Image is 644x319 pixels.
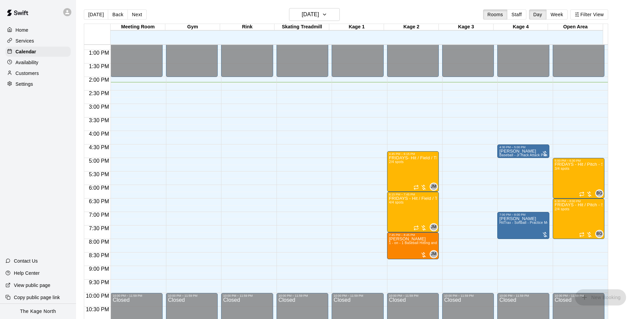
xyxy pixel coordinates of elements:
span: Recurring event [413,225,419,231]
div: 5:00 PM – 6:30 PM [555,159,582,162]
span: JM [431,224,437,231]
span: Recurring event [579,232,585,237]
div: Rink [220,24,275,30]
div: Meeting Room [111,24,165,30]
a: Availability [5,57,71,68]
span: BG [596,190,602,197]
span: Brittani Goettsch [598,189,603,197]
span: 4:00 PM [87,131,111,137]
div: 5:00 PM – 6:30 PM: FRIDAYS - Hit / Pitch - Softball Program - 10U-13U [553,158,604,198]
div: Kage 2 [384,24,439,30]
div: 10:00 PM – 11:59 PM [555,294,586,297]
div: Open Area [548,24,603,30]
span: J.D. McGivern [432,250,438,258]
div: Brittani Goettsch [595,189,603,197]
span: 8:30 PM [87,252,111,258]
span: Recurring event [413,185,419,190]
div: 7:00 PM – 8:00 PM [499,213,527,216]
span: BG [596,231,602,237]
div: 10:00 PM – 11:59 PM [444,294,475,297]
div: 6:30 PM – 8:00 PM [555,200,582,203]
span: 3:00 PM [87,104,111,110]
h6: [DATE] [302,10,319,19]
span: 10:00 PM [84,293,111,299]
span: Recurring event [579,191,585,197]
div: 4:45 PM – 6:15 PM: FRIDAYS- Hit / Field / Throw - Baseball Program - 7U-9U [387,151,439,192]
span: 7:30 PM [87,225,111,231]
button: Back [108,9,128,20]
span: 2/4 spots filled [555,207,570,211]
span: J.D. McGivern [432,183,438,191]
div: Customers [5,68,71,78]
a: Home [5,25,71,35]
p: Help Center [14,270,40,276]
p: Services [16,37,34,44]
div: 10:00 PM – 11:59 PM [499,294,530,297]
div: 10:00 PM – 11:59 PM [223,294,254,297]
button: Next [127,9,146,20]
span: 1:30 PM [87,63,111,69]
button: Rooms [483,9,507,20]
span: 1 - on - 1 Baseball Hitting and Pitching Clinic [389,241,461,245]
span: 4:30 PM [87,144,111,150]
span: HitTrax - Softball - Practice Mode [499,221,553,224]
span: JM [431,183,437,190]
button: Day [529,9,547,20]
p: The Kage North [20,308,56,315]
a: Calendar [5,47,71,57]
p: Customers [16,70,39,77]
span: You don't have the permission to add bookings [575,294,626,300]
span: 7:00 PM [87,212,111,218]
div: Kage 4 [494,24,548,30]
span: 1:00 PM [87,50,111,56]
div: 6:15 PM – 7:45 PM [389,193,417,196]
a: Services [5,36,71,46]
div: Gym [165,24,220,30]
div: 4:45 PM – 6:15 PM [389,152,417,156]
span: 10:30 PM [84,307,111,312]
span: 9:00 PM [87,266,111,272]
span: J.D. McGivern [432,223,438,231]
span: 2/4 spots filled [389,160,404,164]
span: 8:00 PM [87,239,111,245]
div: 4:30 PM – 5:00 PM [499,145,527,149]
span: 2:00 PM [87,77,111,83]
div: 4:30 PM – 5:00 PM: SHANE DRUKEN [497,144,549,158]
p: View public page [14,282,50,289]
div: 7:45 PM – 8:45 PM [389,233,417,237]
div: Skating Treadmill [275,24,329,30]
button: Week [546,9,568,20]
span: 6:30 PM [87,198,111,204]
span: 2:30 PM [87,90,111,96]
div: 10:00 PM – 11:59 PM [389,294,420,297]
span: Baseball - Jr Hack Attack Pitching Machine - Perfect for all ages and skill levels! [499,153,628,157]
div: J.D. McGivern [430,250,438,258]
div: 10:00 PM – 11:59 PM [334,294,365,297]
button: Staff [507,9,526,20]
div: 7:45 PM – 8:45 PM: James Costello [387,232,439,259]
div: 10:00 PM – 11:59 PM [113,294,144,297]
div: 10:00 PM – 11:59 PM [168,294,199,297]
span: Brittani Goettsch [598,230,603,238]
span: 3/4 spots filled [555,167,570,170]
span: JM [431,251,437,258]
p: Settings [16,81,33,87]
p: Availability [16,59,39,66]
div: 7:00 PM – 8:00 PM: Marc Brand [497,212,549,239]
span: 6:00 PM [87,185,111,191]
div: 6:30 PM – 8:00 PM: FRIDAYS - Hit / Pitch - Softball Program - 14U-16U [553,198,604,239]
p: Calendar [16,48,36,55]
span: 3:30 PM [87,117,111,123]
div: Kage 1 [329,24,384,30]
button: Filter View [570,9,608,20]
p: Copy public page link [14,294,60,301]
p: Home [16,27,28,33]
span: 5:30 PM [87,171,111,177]
div: Kage 3 [439,24,494,30]
span: 9:30 PM [87,280,111,285]
span: 5:00 PM [87,158,111,164]
a: Settings [5,79,71,89]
